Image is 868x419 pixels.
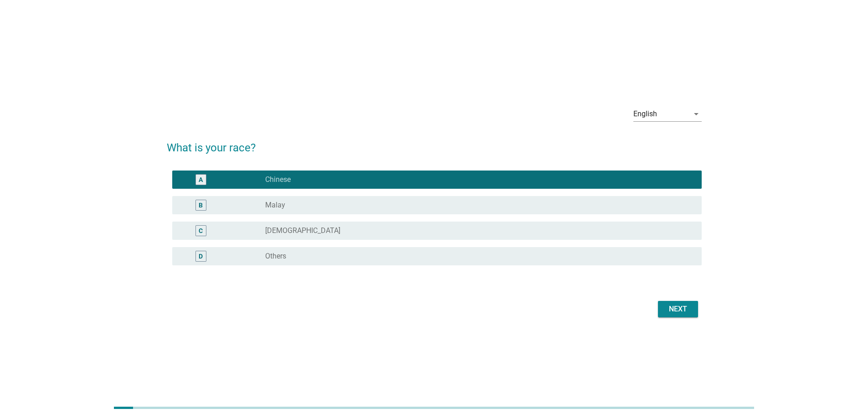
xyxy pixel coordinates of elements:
[691,109,702,119] i: arrow_drop_down
[265,252,286,261] label: Others
[633,110,657,118] div: English
[167,130,702,156] h2: What is your race?
[658,301,698,317] button: Next
[199,226,203,235] div: C
[199,251,203,261] div: D
[665,304,691,315] div: Next
[265,226,340,235] label: [DEMOGRAPHIC_DATA]
[199,200,203,210] div: B
[199,175,203,184] div: A
[265,201,285,210] label: Malay
[265,175,291,184] label: Chinese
